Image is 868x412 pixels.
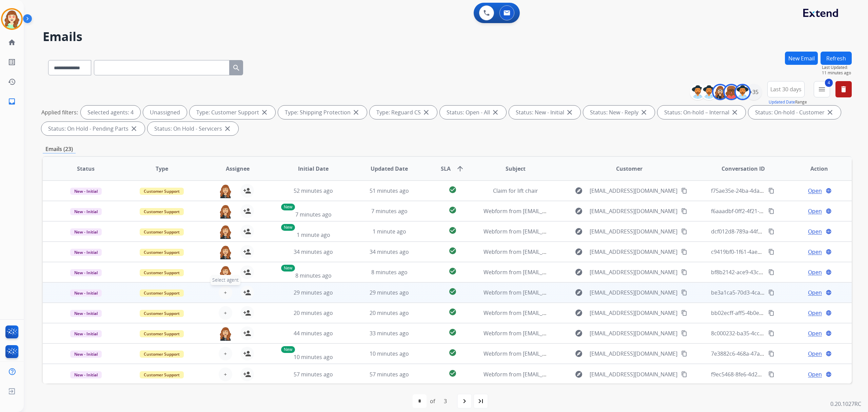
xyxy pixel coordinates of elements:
span: Open [808,248,822,256]
span: Updated Date [371,165,408,173]
h2: Emails [43,30,852,43]
div: Status: New - Reply [583,106,655,119]
mat-icon: home [8,38,16,46]
span: 34 minutes ago [370,248,409,256]
mat-icon: content_copy [768,371,774,377]
span: [EMAIL_ADDRESS][DOMAIN_NAME] [590,207,677,215]
mat-icon: content_copy [768,208,774,214]
img: agent-avatar [219,326,232,341]
span: 4 [825,79,833,87]
mat-icon: close [491,108,499,116]
span: [EMAIL_ADDRESS][DOMAIN_NAME] [590,309,677,317]
span: New - Initial [70,371,102,378]
span: 51 minutes ago [370,187,409,194]
span: 10 minutes ago [294,353,333,361]
img: agent-avatar [219,265,232,280]
span: Webform from [EMAIL_ADDRESS][DOMAIN_NAME] on [DATE] [484,268,637,276]
button: Refresh [821,52,852,65]
mat-icon: explore [575,187,583,195]
img: agent-avatar [219,225,232,239]
span: Open [808,227,822,236]
mat-icon: check_circle [449,247,457,255]
mat-icon: close [640,108,648,116]
mat-icon: check_circle [449,206,457,214]
span: + [224,350,227,358]
div: Status: On-hold – Internal [657,106,746,119]
mat-icon: close [422,108,430,116]
span: 8 minutes ago [371,268,408,276]
span: + [224,288,227,297]
mat-icon: language [826,249,832,255]
span: Open [808,268,822,276]
div: Status: Open - All [440,106,506,119]
button: Last 30 days [767,81,805,97]
span: 34 minutes ago [294,248,333,256]
mat-icon: language [826,228,832,235]
span: Open [808,350,822,358]
span: f6aaadbf-0ff2-4f21-babd-40737461ab08 [711,207,811,215]
span: Webform from [EMAIL_ADDRESS][DOMAIN_NAME] on [DATE] [484,371,637,378]
span: Open [808,329,822,337]
span: Customer Support [140,208,184,215]
span: Customer Support [140,310,184,317]
span: Webform from [EMAIL_ADDRESS][DOMAIN_NAME] on [DATE] [484,228,637,235]
span: f9ec5468-8fe6-4d25-b3e2-1cd6c4af608a [711,371,811,378]
mat-icon: person_add [243,207,251,215]
span: 52 minutes ago [294,187,333,194]
img: agent-avatar [219,245,232,259]
span: New - Initial [70,310,102,317]
mat-icon: navigate_next [460,397,469,405]
span: Webform from [EMAIL_ADDRESS][DOMAIN_NAME] on [DATE] [484,330,637,337]
span: New - Initial [70,188,102,195]
mat-icon: close [352,108,360,116]
span: Open [808,309,822,317]
span: 20 minutes ago [294,309,333,317]
div: Type: Reguard CS [370,106,437,119]
mat-icon: explore [575,248,583,256]
span: New - Initial [70,289,102,297]
span: [EMAIL_ADDRESS][DOMAIN_NAME] [590,350,677,358]
span: Customer Support [140,269,184,276]
button: + [219,368,232,381]
span: f75ae35e-24ba-4dad-b08d-3bca9a43c4dc [711,187,815,194]
mat-icon: language [826,208,832,214]
div: Type: Shipping Protection [278,106,367,119]
mat-icon: explore [575,309,583,317]
span: 7e3882c6-468a-47a0-ae12-4fa41961911a [711,350,814,357]
span: New - Initial [70,330,102,337]
span: Customer Support [140,330,184,337]
mat-icon: check_circle [449,267,457,275]
span: Open [808,370,822,378]
span: Customer Support [140,228,184,236]
mat-icon: check_circle [449,226,457,235]
span: SLA [441,165,451,173]
span: New - Initial [70,228,102,236]
span: bf8b2142-ace9-43c5-bd90-1dbbe7bb0206 [711,268,816,276]
span: 57 minutes ago [370,371,409,378]
span: [EMAIL_ADDRESS][DOMAIN_NAME] [590,268,677,276]
span: 33 minutes ago [370,330,409,337]
mat-icon: close [223,125,232,133]
span: Initial Date [298,165,329,173]
mat-icon: content_copy [681,228,687,235]
mat-icon: delete [840,85,848,93]
span: Customer Support [140,351,184,358]
mat-icon: explore [575,268,583,276]
mat-icon: content_copy [768,228,774,235]
span: [EMAIL_ADDRESS][DOMAIN_NAME] [590,370,677,378]
span: 11 minutes ago [822,70,852,76]
span: Webform from [EMAIL_ADDRESS][DOMAIN_NAME] on [DATE] [484,350,637,357]
span: Last 30 days [770,88,802,91]
mat-icon: menu [818,85,826,93]
span: Customer Support [140,249,184,256]
mat-icon: person_add [243,350,251,358]
span: 57 minutes ago [294,371,333,378]
span: [EMAIL_ADDRESS][DOMAIN_NAME] [590,187,677,195]
span: Last Updated: [822,65,852,70]
div: of [430,397,435,405]
th: Action [776,157,852,181]
span: Range [769,99,807,105]
button: New Email [785,52,818,65]
div: +35 [746,84,762,100]
mat-icon: arrow_upward [456,165,464,173]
